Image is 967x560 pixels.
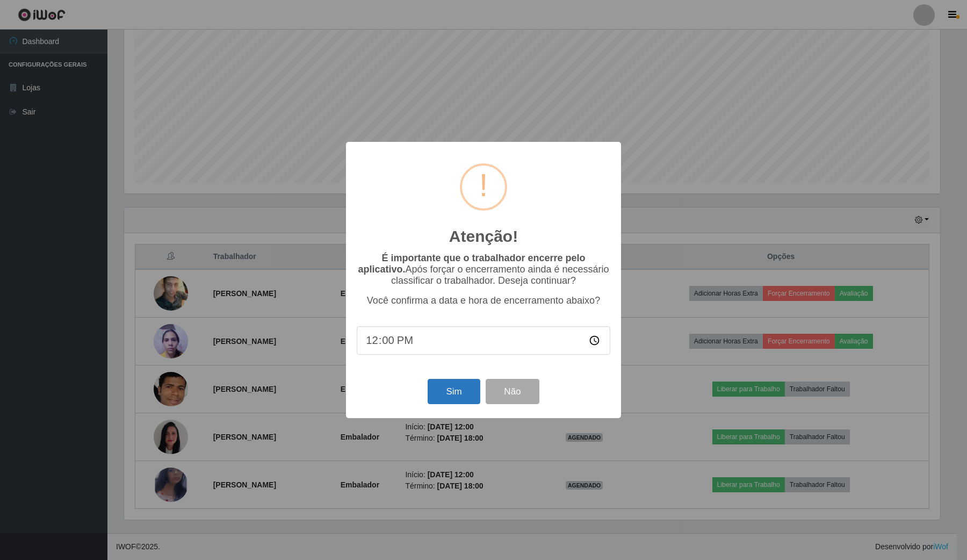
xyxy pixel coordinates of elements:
[357,253,610,286] p: Após forçar o encerramento ainda é necessário classificar o trabalhador. Deseja continuar?
[486,379,539,404] button: Não
[357,295,610,306] p: Você confirma a data e hora de encerramento abaixo?
[449,227,518,246] h2: Atenção!
[358,253,585,275] b: É importante que o trabalhador encerre pelo aplicativo.
[428,379,480,404] button: Sim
